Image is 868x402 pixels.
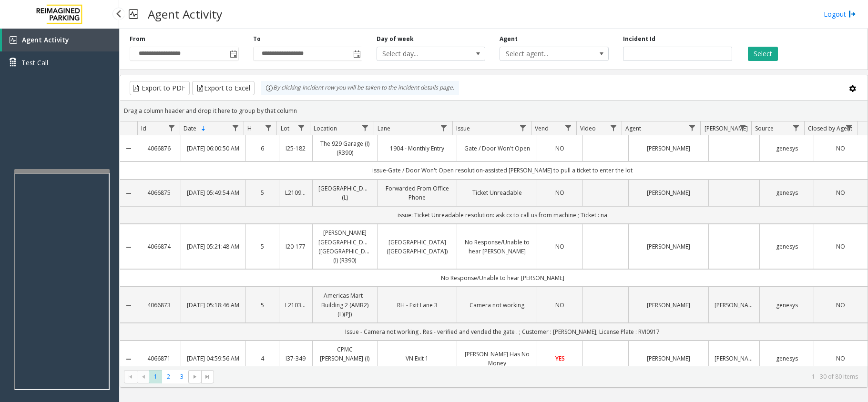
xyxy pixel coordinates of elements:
a: NO [820,354,862,363]
span: Page 2 [162,370,175,383]
a: [GEOGRAPHIC_DATA] (L) [318,184,371,202]
a: 4066875 [143,188,175,197]
span: Sortable [200,125,207,132]
span: Select agent... [500,47,586,60]
a: Camera not working [463,301,531,310]
a: Gate / Door Won't Open [463,144,531,153]
span: NO [836,189,845,197]
img: infoIcon.svg [266,84,273,92]
span: Date [184,124,196,132]
a: Closed by Agent Filter Menu [843,121,856,134]
a: Americas Mart - Building 2 (AMB2) (L)(PJ) [318,291,371,319]
a: YES [543,354,577,363]
a: CPMC [PERSON_NAME] (I) (CP) [318,345,371,372]
button: Export to PDF [130,81,190,95]
a: L21092801 [285,188,306,197]
a: NO [820,188,862,197]
a: I37-349 [285,354,306,363]
div: By clicking Incident row you will be taken to the incident details page. [261,81,459,95]
a: genesys [766,188,807,197]
a: L21036801 [285,301,306,310]
a: Ticket Unreadable [463,188,531,197]
img: 'icon' [10,36,17,44]
a: Issue Filter Menu [516,121,529,134]
label: Agent [500,35,518,43]
a: NO [543,242,577,251]
a: 4066873 [143,301,175,310]
span: Lot [281,124,289,132]
a: I25-182 [285,144,306,153]
button: Select [748,47,778,61]
label: To [253,35,261,43]
span: YES [555,354,565,362]
a: NO [820,301,862,310]
div: Drag a column header and drop it here to group by that column [120,102,868,119]
span: H [247,124,252,132]
span: Lane [378,124,390,132]
a: [PERSON_NAME] [634,144,703,153]
a: Collapse Details [120,145,137,152]
span: NO [836,301,845,309]
a: 6 [252,144,273,153]
a: NO [543,144,577,153]
a: [GEOGRAPHIC_DATA] ([GEOGRAPHIC_DATA]) [383,238,451,256]
a: [PERSON_NAME] [634,188,703,197]
a: 4066876 [143,144,175,153]
a: The 929 Garage (I) (R390) [318,139,371,157]
a: NO [820,144,862,153]
a: Video Filter Menu [607,121,620,134]
a: I20-177 [285,242,306,251]
td: issue: Ticket Unreadable resolution: ask cx to call us from machine ; Ticket : na [137,206,868,224]
a: 5 [252,301,273,310]
a: Forwarded From Office Phone [383,184,451,202]
td: No Response/Unable to hear [PERSON_NAME] [137,269,868,287]
a: 1904 - Monthly Entry [383,144,451,153]
span: Source [755,124,774,132]
a: genesys [766,242,807,251]
a: 4066874 [143,242,175,251]
label: Day of week [377,35,414,43]
a: Collapse Details [120,190,137,197]
span: Page 3 [175,370,188,383]
span: Agent [625,124,641,132]
kendo-pager-info: 1 - 30 of 80 items [220,372,858,381]
a: [PERSON_NAME] [634,301,703,310]
a: [PERSON_NAME] [715,354,754,363]
a: NO [543,301,577,310]
a: Source Filter Menu [789,121,802,134]
a: Location Filter Menu [359,121,372,134]
span: Go to the next page [191,373,199,381]
a: [DATE] 05:18:46 AM [187,301,240,310]
a: Id Filter Menu [165,121,178,134]
span: Test Call [21,58,48,68]
img: logout [848,9,856,19]
button: Export to Excel [192,81,255,95]
span: [PERSON_NAME] [705,124,748,132]
a: [PERSON_NAME][GEOGRAPHIC_DATA] ([GEOGRAPHIC_DATA]) (I) (R390) [318,228,371,265]
a: [PERSON_NAME] [634,354,703,363]
span: NO [836,144,845,152]
td: Issue - Camera not working . Res - verified and vended the gate . ; Customer : [PERSON_NAME]; Lic... [137,323,868,341]
span: Go to the next page [188,370,201,383]
span: Toggle popup [228,47,238,60]
img: pageIcon [129,2,138,26]
span: Go to the last page [204,373,211,381]
span: NO [836,354,845,362]
span: Agent Activity [22,35,69,44]
a: [PERSON_NAME] Has No Money [463,350,531,368]
a: Date Filter Menu [229,121,242,134]
a: [DATE] 06:00:50 AM [187,144,240,153]
a: genesys [766,301,807,310]
span: NO [555,189,564,197]
span: Closed by Agent [808,124,852,132]
span: NO [555,301,564,309]
td: issue-Gate / Door Won't Open resolution-assisted [PERSON_NAME] to pull a ticket to enter the lot [137,161,868,179]
a: genesys [766,144,807,153]
a: Logout [824,9,856,19]
a: Collapse Details [120,355,137,363]
a: Parker Filter Menu [736,121,749,134]
span: Select day... [377,47,463,60]
span: NO [555,144,564,152]
a: Collapse Details [120,243,137,251]
span: Id [141,124,146,132]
